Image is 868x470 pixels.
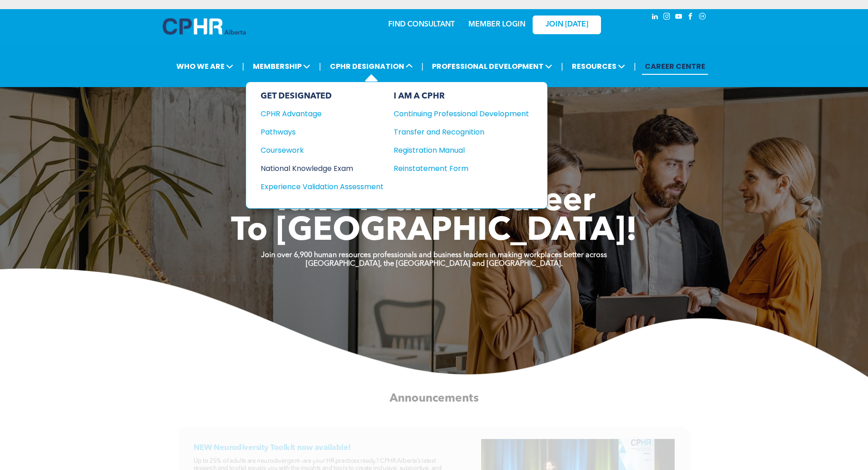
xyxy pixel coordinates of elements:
a: CPHR Advantage [261,108,384,119]
a: youtube [674,11,684,24]
div: Registration Manual [394,145,515,156]
span: NEW Neurodiversity Toolkit now available! [194,444,351,452]
div: Coursework [261,145,371,156]
span: RESOURCES [569,58,628,75]
span: Announcements [390,393,478,404]
a: Experience Validation Assessment [261,181,384,192]
li: | [319,57,321,76]
a: facebook [686,11,696,24]
img: A blue and white logo for cp alberta [163,18,246,35]
span: CPHR DESIGNATION [327,58,416,75]
a: Registration Manual [394,145,529,156]
a: FIND CONSULTANT [388,21,455,28]
div: National Knowledge Exam [261,163,371,174]
div: Pathways [261,126,371,138]
a: CAREER CENTRE [642,58,708,75]
div: Reinstatement Form [394,163,515,174]
a: Coursework [261,145,384,156]
li: | [634,57,636,76]
a: Continuing Professional Development [394,108,529,119]
span: To [GEOGRAPHIC_DATA]! [231,215,637,248]
span: JOIN [DATE] [545,21,588,29]
li: | [561,57,563,76]
a: Transfer and Recognition [394,126,529,138]
a: MEMBER LOGIN [468,21,525,28]
a: Social network [698,11,708,24]
strong: [GEOGRAPHIC_DATA], the [GEOGRAPHIC_DATA] and [GEOGRAPHIC_DATA]. [306,260,563,268]
div: I AM A CPHR [394,91,529,101]
div: Transfer and Recognition [394,126,515,138]
a: Pathways [261,126,384,138]
li: | [242,57,244,76]
a: JOIN [DATE] [533,15,601,34]
div: GET DESIGNATED [261,91,384,101]
a: Reinstatement Form [394,163,529,174]
a: instagram [662,11,672,24]
div: CPHR Advantage [261,108,371,119]
span: WHO WE ARE [174,58,236,75]
span: PROFESSIONAL DEVELOPMENT [429,58,555,75]
div: Continuing Professional Development [394,108,515,119]
div: Experience Validation Assessment [261,181,371,192]
a: National Knowledge Exam [261,163,384,174]
span: MEMBERSHIP [250,58,313,75]
strong: Join over 6,900 human resources professionals and business leaders in making workplaces better ac... [261,252,607,259]
a: linkedin [650,11,660,24]
li: | [421,57,424,76]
